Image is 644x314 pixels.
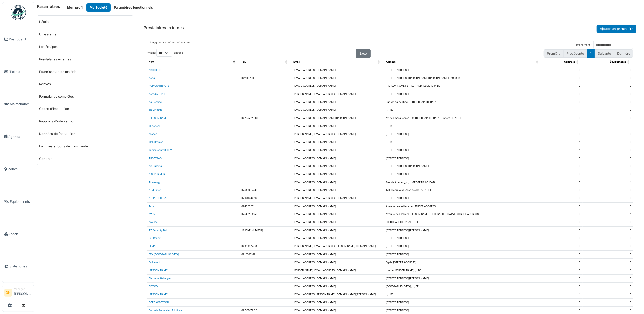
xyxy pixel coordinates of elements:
[239,186,291,194] td: 02/899.04.40
[239,210,291,218] td: 02/482 32 50
[542,154,583,162] td: 0
[291,226,384,234] td: [EMAIL_ADDRESS][DOMAIN_NAME]
[2,120,34,153] a: Agenda
[583,122,633,130] td: 3
[583,266,633,275] td: 0
[583,234,633,242] td: 0
[291,234,384,242] td: [EMAIL_ADDRESS][DOMAIN_NAME]
[2,153,34,185] a: Zones
[291,194,384,203] td: [PERSON_NAME][EMAIL_ADDRESS][DOMAIN_NAME]
[542,202,583,210] td: 0
[542,298,583,306] td: 0
[14,287,32,291] div: Manager
[37,4,60,9] h6: Paramètres
[37,53,133,65] a: Prestataires externes
[583,162,633,170] td: 0
[359,52,367,55] span: Excel
[291,170,384,178] td: [EMAIL_ADDRESS][DOMAIN_NAME]
[291,146,384,154] td: [EMAIL_ADDRESS][DOMAIN_NAME]
[37,90,133,103] a: Formulaires complétés
[149,285,158,288] a: CITECO
[144,25,184,30] h6: Prestataires externes
[291,258,384,266] td: [EMAIL_ADDRESS][DOMAIN_NAME]
[10,102,32,106] span: Maintenance
[583,90,633,98] td: 0
[542,98,583,106] td: 0
[149,229,168,232] a: AZ Security BXL
[542,266,583,275] td: 0
[386,60,396,63] span: Adresse
[583,210,633,218] td: 1
[542,274,583,282] td: 0
[384,218,542,227] td: [GEOGRAPHIC_DATA], , , BE
[239,114,291,122] td: 0470/582 661
[37,65,133,78] a: Fournisseurs de matériel
[37,128,133,140] a: Données de facturation
[111,3,156,12] button: Paramètres fonctionnels
[291,122,384,130] td: [EMAIL_ADDRESS][DOMAIN_NAME]
[9,264,32,269] span: Statistiques
[37,78,133,90] a: Relevés
[14,287,32,298] li: [PERSON_NAME]
[291,66,384,74] td: [EMAIL_ADDRESS][DOMAIN_NAME]
[149,69,161,71] a: ABC DECO
[291,130,384,138] td: [PERSON_NAME][EMAIL_ADDRESS][DOMAIN_NAME]
[156,49,172,57] select: Afficherentrées
[149,101,162,103] a: Ag Heating
[583,250,633,258] td: 0
[37,16,133,28] a: Détails
[542,130,583,138] td: 0
[583,138,633,146] td: 0
[2,218,34,250] a: Stock
[583,114,633,122] td: 0
[241,60,246,63] span: Tél.
[384,90,542,98] td: [STREET_ADDRESS]
[627,58,630,66] span: Équipements: Activate to sort
[149,84,169,87] a: ACP CONTRACTS
[576,43,592,47] label: Rechercher :
[239,242,291,251] td: 04.239.77.38
[384,226,542,234] td: [STREET_ADDRESS][PERSON_NAME]
[149,173,165,175] a: A SUPPRIMER
[9,37,32,42] span: Dashboard
[239,250,291,258] td: 02/2308182
[583,74,633,82] td: 0
[37,140,133,152] a: Factures et bons de commande
[291,138,384,146] td: [EMAIL_ADDRESS][DOMAIN_NAME]
[149,189,161,191] a: ATM Liften
[542,170,583,178] td: 0
[583,218,633,227] td: 0
[384,114,542,122] td: Av des marguerites, 29, [GEOGRAPHIC_DATA]-Oppem, 1970, BE
[378,58,381,66] span: Email: Activate to sort
[583,202,633,210] td: 0
[384,170,542,178] td: [STREET_ADDRESS]
[542,178,583,186] td: 0
[542,106,583,114] td: 1
[2,185,34,218] a: Équipements
[583,170,633,178] td: 0
[542,146,583,154] td: 1
[577,58,580,66] span: Contrats: Activate to sort
[542,122,583,130] td: 3
[285,58,288,66] span: Tél.: Activate to sort
[587,49,595,58] button: 1
[149,197,168,199] a: ATRIATECH S.A.
[149,293,169,296] a: [PERSON_NAME]
[291,162,384,170] td: [EMAIL_ADDRESS][DOMAIN_NAME]
[239,194,291,203] td: 02 343 44 13
[86,3,111,12] button: Ma Société
[384,178,542,186] td: Rue de At energy, , , [GEOGRAPHIC_DATA]
[291,114,384,122] td: [EMAIL_ADDRESS][DOMAIN_NAME][PERSON_NAME]
[384,242,542,251] td: [STREET_ADDRESS]
[149,221,158,223] a: Awesse
[542,74,583,82] td: 0
[542,162,583,170] td: 0
[384,146,542,154] td: [STREET_ADDRESS]
[564,60,575,63] span: Contrats
[384,186,542,194] td: 170, Doornveld, Asse (Zellik), 1731 , BE
[239,226,291,234] td: [PHONE_NUMBER]
[542,66,583,74] td: 0
[149,277,171,280] a: Chronométallurgie
[583,298,633,306] td: 0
